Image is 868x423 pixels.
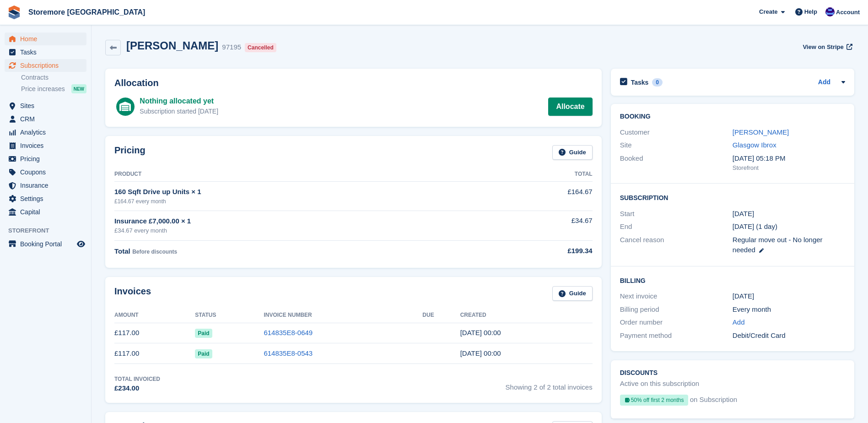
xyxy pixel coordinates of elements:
[460,349,501,357] time: 2025-07-25 23:00:38 UTC
[264,308,422,323] th: Invoice Number
[620,331,733,341] div: Payment method
[620,291,733,302] div: Next invoice
[620,304,733,315] div: Billing period
[21,84,86,94] a: Price increases NEW
[620,140,733,151] div: Site
[20,192,75,205] span: Settings
[126,39,218,52] h2: [PERSON_NAME]
[20,152,75,165] span: Pricing
[20,126,75,139] span: Analytics
[114,375,160,383] div: Total Invoiced
[548,98,592,116] a: Allocate
[733,209,754,219] time: 2025-07-25 23:00:00 UTC
[114,187,486,197] div: 160 Sqft Drive up Units × 1
[114,197,486,206] div: £164.67 every month
[20,206,75,218] span: Capital
[20,33,75,45] span: Home
[114,383,160,394] div: £234.00
[733,304,845,315] div: Every month
[825,7,835,16] img: Angela
[818,77,830,88] a: Add
[620,379,699,389] div: Active on this subscription
[733,163,845,173] div: Storefront
[5,59,86,72] a: menu
[25,5,149,20] a: Storemore [GEOGRAPHIC_DATA]
[20,99,75,112] span: Sites
[71,84,86,93] div: NEW
[620,222,733,232] div: End
[114,78,593,88] h2: Allocation
[733,222,777,230] span: [DATE] (1 day)
[20,139,75,152] span: Invoices
[114,226,486,235] div: £34.67 every month
[422,308,460,323] th: Due
[5,33,86,45] a: menu
[5,139,86,152] a: menu
[5,152,86,165] a: menu
[5,126,86,139] a: menu
[620,369,845,377] h2: Discounts
[486,167,592,182] th: Total
[114,145,146,160] h2: Pricing
[114,308,195,323] th: Amount
[132,249,177,255] span: Before discounts
[552,145,593,160] a: Guide
[733,153,845,164] div: [DATE] 05:18 PM
[21,85,65,93] span: Price increases
[460,308,593,323] th: Created
[114,167,486,182] th: Product
[5,192,86,205] a: menu
[8,226,91,235] span: Storefront
[620,235,733,255] div: Cancel reason
[620,153,733,173] div: Booked
[195,329,212,338] span: Paid
[245,43,276,52] div: Cancelled
[733,291,845,302] div: [DATE]
[5,179,86,192] a: menu
[486,211,592,240] td: £34.67
[7,5,21,19] img: stora-icon-8386f47178a22dfd0bd8f6a31ec36ba5ce8667c1dd55bd0f319d3a0aa187defe.svg
[631,78,649,87] h2: Tasks
[733,141,776,149] a: Glasgow Ibrox
[620,209,733,219] div: Start
[620,395,688,406] div: 50% off first 2 months
[75,239,86,249] a: Preview store
[5,113,86,125] a: menu
[5,46,86,59] a: menu
[20,113,75,125] span: CRM
[20,179,75,192] span: Insurance
[799,39,854,54] a: View on Stripe
[20,238,75,250] span: Booking Portal
[114,323,195,343] td: £117.00
[20,166,75,179] span: Coupons
[264,349,313,357] a: 614835E8-0543
[733,317,745,328] a: Add
[620,113,845,120] h2: Booking
[759,7,777,16] span: Create
[20,46,75,59] span: Tasks
[620,127,733,138] div: Customer
[264,329,313,336] a: 614835E8-0649
[5,238,86,250] a: menu
[5,99,86,112] a: menu
[552,286,593,301] a: Guide
[114,286,151,301] h2: Invoices
[114,247,130,255] span: Total
[195,349,212,358] span: Paid
[803,43,843,52] span: View on Stripe
[222,42,241,53] div: 97195
[20,59,75,72] span: Subscriptions
[506,375,593,394] span: Showing 2 of 2 total invoices
[620,276,845,285] h2: Billing
[460,329,501,336] time: 2025-08-25 23:00:10 UTC
[733,331,845,341] div: Debit/Credit Card
[620,317,733,328] div: Order number
[21,73,86,82] a: Contracts
[486,246,592,256] div: £199.34
[114,216,486,227] div: Insurance £7,000.00 × 1
[733,236,823,254] span: Regular move out - No longer needed
[5,166,86,179] a: menu
[140,96,218,107] div: Nothing allocated yet
[836,8,860,17] span: Account
[114,343,195,364] td: £117.00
